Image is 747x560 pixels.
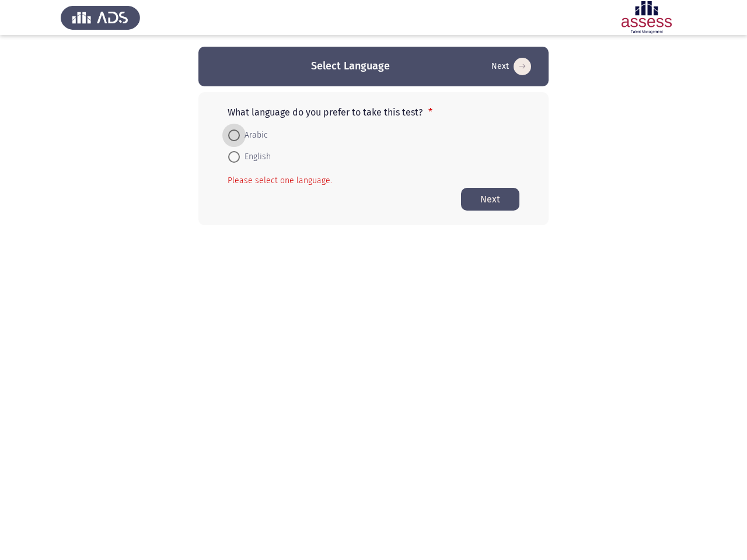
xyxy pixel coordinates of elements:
mat-error: Please select one language. [228,173,519,188]
h3: Select Language [311,59,390,73]
button: Start assessment [488,57,535,76]
button: Start assessment [461,188,519,211]
p: What language do you prefer to take this test? [228,107,519,118]
span: English [240,150,271,164]
img: Assess Talent Management logo [61,1,140,34]
img: Assessment logo of ASSESS Focus 4 Module Assessment [607,1,686,34]
span: Arabic [240,128,268,142]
